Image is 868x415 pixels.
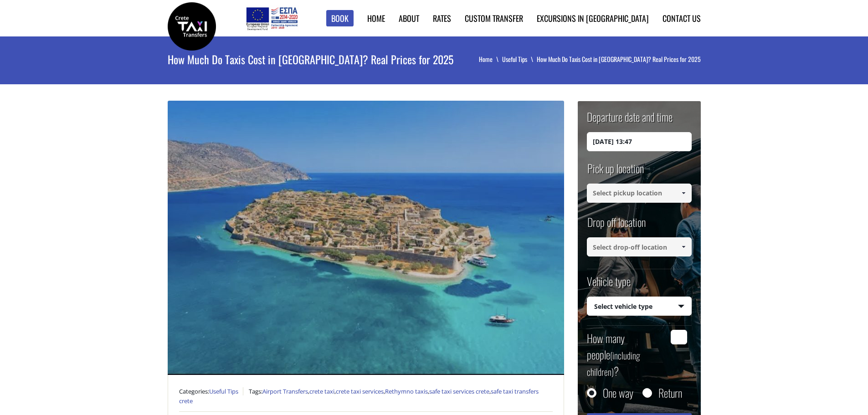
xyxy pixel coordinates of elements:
a: Contact us [663,12,701,24]
a: Useful Tips [502,54,537,64]
label: Departure date and time [587,109,673,132]
a: crete taxi services [336,387,384,395]
span: Select vehicle type [587,297,691,316]
label: Vehicle type [587,273,631,297]
a: Custom Transfer [465,12,523,24]
a: crete taxi [309,387,334,395]
a: Rethymno taxis [385,387,428,395]
a: Show All Items [676,237,691,256]
a: Airport Transfers [262,387,308,395]
a: Crete Taxi Transfers | How Much Do Taxis Cost in Crete? Real Prices for 2025 [168,20,216,30]
img: How Much Do Taxis Cost in Crete? Real Prices for 2025 [168,101,564,375]
input: Select drop-off location [587,237,692,256]
a: Show All Items [676,184,691,203]
a: Home [479,54,502,64]
small: (including children) [587,348,640,379]
a: safe taxi transfers crete [179,387,539,405]
a: safe taxi services crete [429,387,489,395]
h1: How Much Do Taxis Cost in [GEOGRAPHIC_DATA]? Real Prices for 2025 [168,36,468,82]
span: Tags: , , , , , [179,387,539,405]
label: Return [658,388,682,397]
span: Categories: [179,387,243,395]
a: Useful Tips [209,387,238,395]
a: Rates [433,12,451,24]
li: How Much Do Taxis Cost in [GEOGRAPHIC_DATA]? Real Prices for 2025 [537,55,701,64]
label: One way [603,388,633,397]
a: Home [367,12,385,24]
a: Excursions in [GEOGRAPHIC_DATA] [537,12,649,24]
img: Crete Taxi Transfers | How Much Do Taxis Cost in Crete? Real Prices for 2025 [168,2,216,51]
label: How many people ? [587,330,666,379]
a: About [399,12,419,24]
input: Select pickup location [587,184,692,203]
label: Pick up location [587,160,644,184]
a: Book [326,10,354,27]
label: Drop off location [587,214,646,237]
img: e-bannersEUERDF180X90.jpg [245,5,299,32]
